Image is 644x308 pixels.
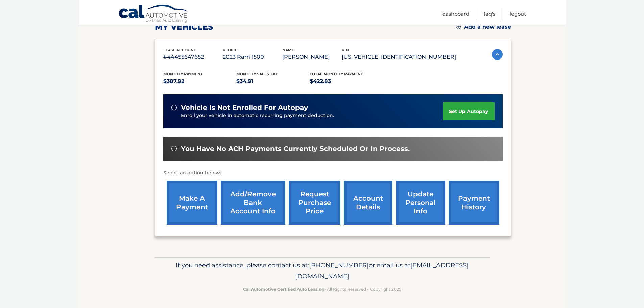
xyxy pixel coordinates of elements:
[163,72,203,76] span: Monthly Payment
[342,52,456,62] p: [US_VEHICLE_IDENTIFICATION_NUMBER]
[163,169,503,177] p: Select an option below:
[159,286,485,293] p: - All Rights Reserved - Copyright 2025
[310,77,383,86] p: $422.83
[310,72,363,76] span: Total Monthly Payment
[236,72,278,76] span: Monthly sales Tax
[181,103,308,112] span: vehicle is not enrolled for autopay
[236,77,310,86] p: $34.91
[295,261,469,280] span: [EMAIL_ADDRESS][DOMAIN_NAME]
[456,24,511,30] a: Add a new lease
[289,181,340,225] a: request purchase price
[163,77,237,86] p: $387.92
[282,52,342,62] p: [PERSON_NAME]
[221,181,285,225] a: Add/Remove bank account info
[159,260,485,282] p: If you need assistance, please contact us at: or email us at
[181,145,410,153] span: You have no ACH payments currently scheduled or in process.
[171,105,177,110] img: alert-white.svg
[282,48,294,52] span: name
[442,8,469,19] a: Dashboard
[223,48,240,52] span: vehicle
[223,52,282,62] p: 2023 Ram 1500
[171,146,177,151] img: alert-white.svg
[449,181,499,225] a: payment history
[510,8,526,19] a: Logout
[443,102,494,120] a: set up autopay
[181,112,443,119] p: Enroll your vehicle in automatic recurring payment deduction.
[342,48,349,52] span: vin
[167,181,217,225] a: make a payment
[155,22,213,32] h2: my vehicles
[492,49,503,60] img: accordion-active.svg
[118,4,189,24] a: Cal Automotive
[309,261,369,269] span: [PHONE_NUMBER]
[456,24,461,29] img: add.svg
[484,8,495,19] a: FAQ's
[243,287,324,292] strong: Cal Automotive Certified Auto Leasing
[344,181,392,225] a: account details
[163,48,196,52] span: lease account
[396,181,445,225] a: update personal info
[163,52,223,62] p: #44455647652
